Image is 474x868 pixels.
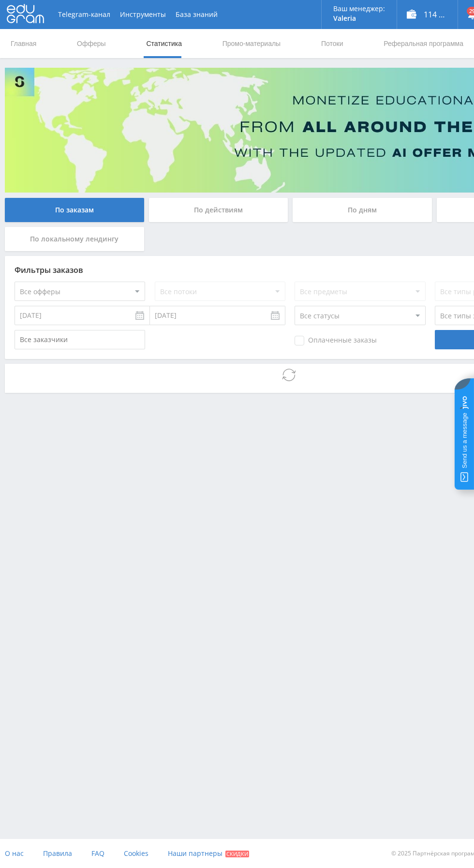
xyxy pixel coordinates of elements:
p: Ваш менеджер: [333,5,385,13]
span: Скидки [225,851,249,857]
input: Все заказчики [15,330,145,349]
div: По локальному лендингу [5,227,144,251]
span: Оплаченные заказы [295,336,377,345]
a: Статистика [145,29,183,58]
span: Правила [43,849,72,858]
div: По заказам [5,198,144,222]
div: По действиям [149,198,288,222]
div: По дням [293,198,432,222]
p: Valeria [333,15,385,22]
a: Офферы [76,29,107,58]
span: Наши партнеры [168,849,222,858]
a: Промо-материалы [222,29,281,58]
a: FAQ [91,839,104,868]
a: Cookies [124,839,148,868]
span: FAQ [91,849,104,858]
a: Правила [43,839,72,868]
a: Реферальная программа [383,29,464,58]
a: О нас [5,839,24,868]
span: О нас [5,849,24,858]
a: Главная [10,29,37,58]
a: Потоки [320,29,344,58]
span: Cookies [124,849,148,858]
a: Наши партнеры Скидки [168,839,249,868]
